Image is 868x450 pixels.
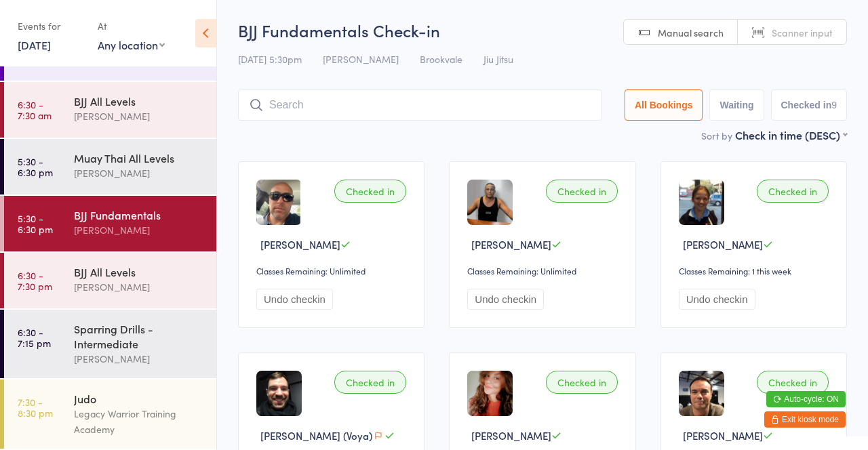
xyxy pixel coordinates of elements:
[4,139,216,195] a: 5:30 -6:30 pmMuay Thai All Levels[PERSON_NAME]
[679,180,724,225] img: image1691554244.png
[467,265,621,277] div: Classes Remaining: Unlimited
[467,289,544,310] button: Undo checkin
[18,15,84,37] div: Events for
[679,289,755,310] button: Undo checkin
[771,89,848,121] button: Checked in9
[679,371,724,416] img: image1691557868.png
[701,129,732,142] label: Sort by
[658,26,724,39] span: Manual search
[74,94,205,108] div: BJJ All Levels
[74,321,205,351] div: Sparring Drills - Intermediate
[4,196,216,251] a: 5:30 -6:30 pmBJJ Fundamentals[PERSON_NAME]
[74,150,205,165] div: Muay Thai All Levels
[238,89,602,121] input: Search
[18,396,53,418] time: 7:30 - 8:30 pm
[74,264,205,279] div: BJJ All Levels
[74,108,205,124] div: [PERSON_NAME]
[683,428,763,443] span: [PERSON_NAME]
[471,237,551,251] span: [PERSON_NAME]
[238,19,847,41] h2: BJJ Fundamentals Check-in
[238,52,302,66] span: [DATE] 5:30pm
[18,37,51,52] a: [DATE]
[260,428,372,443] span: [PERSON_NAME] (Voya)
[18,213,53,234] time: 5:30 - 6:30 pm
[256,265,410,277] div: Classes Remaining: Unlimited
[256,371,302,416] img: image1691557971.png
[709,89,764,121] button: Waiting
[98,15,165,37] div: At
[74,222,205,238] div: [PERSON_NAME]
[757,371,829,394] div: Checked in
[546,180,618,203] div: Checked in
[74,351,205,367] div: [PERSON_NAME]
[18,156,53,178] time: 5:30 - 6:30 pm
[420,52,462,66] span: Brookvale
[74,165,205,181] div: [PERSON_NAME]
[625,89,703,121] button: All Bookings
[831,100,837,110] div: 9
[772,26,833,39] span: Scanner input
[679,265,833,277] div: Classes Remaining: 1 this week
[757,180,829,203] div: Checked in
[467,180,513,225] img: image1706516374.png
[256,289,333,310] button: Undo checkin
[683,237,763,251] span: [PERSON_NAME]
[323,52,399,66] span: [PERSON_NAME]
[74,207,205,222] div: BJJ Fundamentals
[334,371,406,394] div: Checked in
[74,391,205,406] div: Judo
[74,279,205,295] div: [PERSON_NAME]
[484,52,513,66] span: Jiu Jitsu
[471,428,551,443] span: [PERSON_NAME]
[256,180,302,225] img: image1691554671.png
[546,371,618,394] div: Checked in
[18,270,52,291] time: 6:30 - 7:30 pm
[4,82,216,138] a: 6:30 -7:30 amBJJ All Levels[PERSON_NAME]
[18,327,51,348] time: 6:30 - 7:15 pm
[4,253,216,308] a: 6:30 -7:30 pmBJJ All Levels[PERSON_NAME]
[260,237,340,251] span: [PERSON_NAME]
[334,180,406,203] div: Checked in
[735,127,847,142] div: Check in time (DESC)
[18,99,52,121] time: 6:30 - 7:30 am
[4,380,216,449] a: 7:30 -8:30 pmJudoLegacy Warrior Training Academy
[74,406,205,437] div: Legacy Warrior Training Academy
[98,37,165,52] div: Any location
[766,391,846,407] button: Auto-cycle: ON
[764,411,846,428] button: Exit kiosk mode
[4,310,216,378] a: 6:30 -7:15 pmSparring Drills - Intermediate[PERSON_NAME]
[467,371,513,416] img: image1698900370.png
